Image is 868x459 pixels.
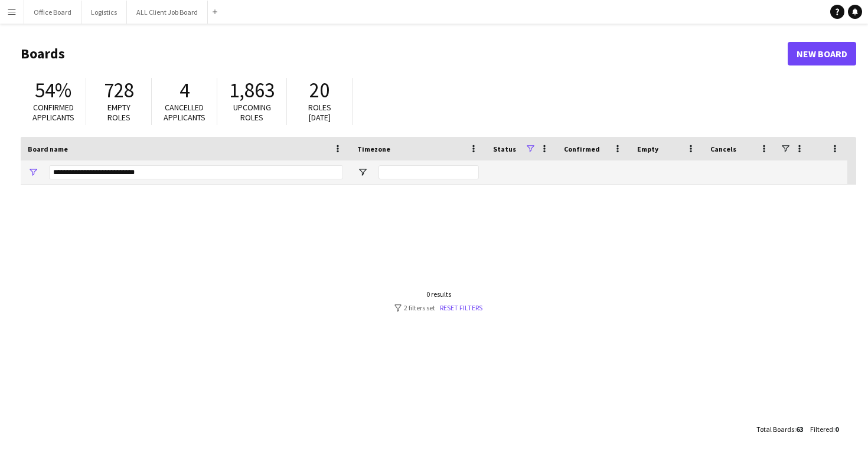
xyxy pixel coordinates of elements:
[637,145,658,153] span: Empty
[229,77,275,103] span: 1,863
[796,425,803,434] span: 63
[493,145,516,153] span: Status
[440,303,482,312] a: Reset filters
[164,102,205,123] span: Cancelled applicants
[564,145,600,153] span: Confirmed
[756,418,803,441] div: :
[309,77,329,103] span: 20
[788,42,856,65] a: New Board
[24,1,81,24] button: Office Board
[357,167,368,178] button: Open Filter Menu
[104,77,134,103] span: 728
[180,77,190,103] span: 4
[28,145,68,153] span: Board name
[357,145,390,153] span: Timezone
[81,1,127,24] button: Logistics
[233,102,271,123] span: Upcoming roles
[21,45,788,63] h1: Boards
[35,77,71,103] span: 54%
[32,102,74,123] span: Confirmed applicants
[107,102,130,123] span: Empty roles
[835,425,838,434] span: 0
[394,303,482,312] div: 2 filters set
[810,425,833,434] span: Filtered
[710,145,736,153] span: Cancels
[127,1,208,24] button: ALL Client Job Board
[394,290,482,299] div: 0 results
[378,165,479,179] input: Timezone Filter Input
[756,425,794,434] span: Total Boards
[49,165,343,179] input: Board name Filter Input
[308,102,331,123] span: Roles [DATE]
[28,167,38,178] button: Open Filter Menu
[810,418,838,441] div: :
